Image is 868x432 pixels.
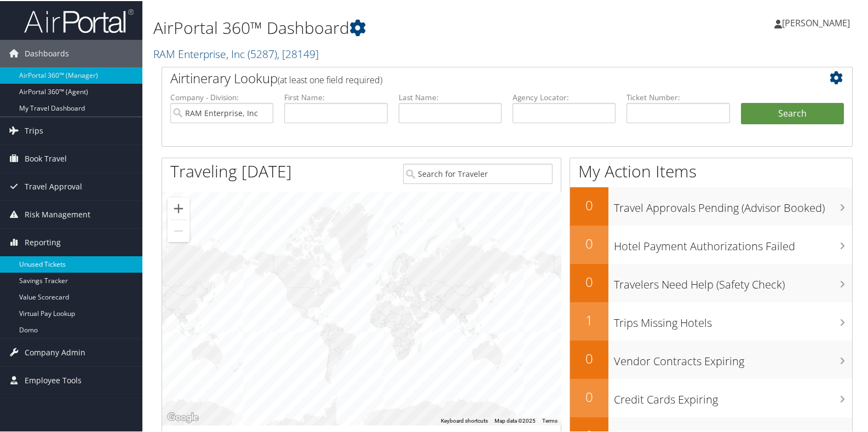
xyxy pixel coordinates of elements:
h3: Credit Cards Expiring [614,385,852,406]
h3: Vendor Contracts Expiring [614,347,852,368]
button: Zoom in [168,197,189,218]
span: Map data ©2025 [495,417,536,423]
h3: Travelers Need Help (Safety Check) [614,270,852,291]
h3: Trips Missing Hotels [614,309,852,330]
h2: 1 [570,310,608,329]
span: , [ 28149 ] [277,45,319,60]
h2: 0 [570,272,608,290]
span: Book Travel [25,144,67,171]
a: 0Travel Approvals Pending (Advisor Booked) [570,186,852,224]
span: Trips [25,116,43,143]
a: 1Trips Missing Hotels [570,301,852,339]
label: Ticket Number: [626,91,729,102]
span: Reporting [25,228,61,255]
input: Search for Traveler [403,163,553,183]
span: Risk Management [25,200,90,227]
span: ( 5287 ) [248,45,277,60]
span: Dashboards [25,39,69,66]
span: Company Admin [25,338,85,365]
img: Google [165,410,201,424]
button: Keyboard shortcuts [441,416,488,424]
label: Last Name: [399,91,502,102]
h3: Hotel Payment Authorizations Failed [614,232,852,253]
span: (at least one field required) [278,73,382,85]
h2: Airtinerary Lookup [170,68,786,87]
button: Zoom out [168,219,189,241]
button: Search [741,102,844,124]
h1: My Action Items [570,159,852,182]
span: Employee Tools [25,366,82,393]
a: Terms (opens in new tab) [542,417,557,423]
h3: Travel Approvals Pending (Advisor Booked) [614,194,852,215]
span: Travel Approval [25,172,82,199]
h2: 0 [570,348,608,367]
a: 0Vendor Contracts Expiring [570,339,852,378]
a: [PERSON_NAME] [774,5,861,38]
span: [PERSON_NAME] [782,16,850,28]
h2: 0 [570,387,608,405]
a: 0Travelers Need Help (Safety Check) [570,263,852,301]
a: Open this area in Google Maps (opens a new window) [165,410,201,424]
label: Agency Locator: [513,91,616,102]
a: RAM Enterprise, Inc [153,45,319,60]
a: 0Credit Cards Expiring [570,378,852,416]
label: First Name: [284,91,387,102]
img: airportal-logo.png [24,7,134,33]
h1: Traveling [DATE] [170,159,292,182]
a: 0Hotel Payment Authorizations Failed [570,224,852,263]
label: Company - Division: [170,91,273,102]
h2: 0 [570,233,608,252]
h1: AirPortal 360™ Dashboard [153,15,625,38]
h2: 0 [570,195,608,214]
